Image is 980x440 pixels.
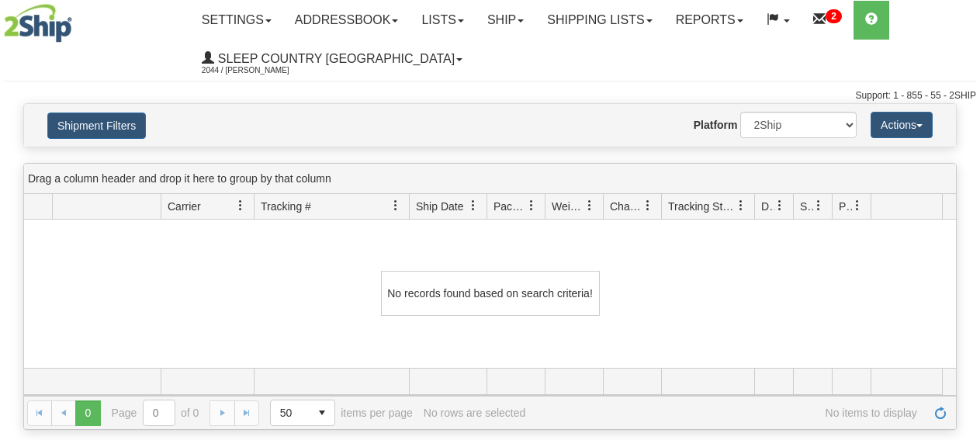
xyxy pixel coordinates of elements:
[944,140,978,299] iframe: chat widget
[270,400,335,426] span: Page sizes drop down
[270,400,413,426] span: items per page
[493,199,526,214] span: Packages
[112,400,199,426] span: Page of 0
[635,192,661,219] a: Charge filter column settings
[518,192,545,219] a: Packages filter column settings
[694,117,738,133] label: Platform
[552,199,584,214] span: Weight
[4,4,72,43] img: logo2044.jpg
[4,89,976,102] div: Support: 1 - 855 - 55 - 2SHIP
[261,199,311,214] span: Tracking #
[668,199,736,214] span: Tracking Status
[190,40,474,78] a: Sleep Country [GEOGRAPHIC_DATA] 2044 / [PERSON_NAME]
[728,192,754,219] a: Tracking Status filter column settings
[536,407,917,419] span: No items to display
[800,199,813,214] span: Shipment Issues
[664,1,755,40] a: Reports
[24,164,956,194] div: grid grouping header
[871,112,933,138] button: Actions
[75,400,100,425] span: Page 0
[802,1,854,40] a: 2
[310,400,334,425] span: select
[535,1,663,40] a: Shipping lists
[928,400,953,425] a: Refresh
[190,1,283,40] a: Settings
[280,405,300,421] span: 50
[424,407,526,419] div: No rows are selected
[610,199,642,214] span: Charge
[416,199,463,214] span: Ship Date
[202,63,318,78] span: 2044 / [PERSON_NAME]
[381,271,600,316] div: No records found based on search criteria!
[214,52,455,65] span: Sleep Country [GEOGRAPHIC_DATA]
[227,192,254,219] a: Carrier filter column settings
[767,192,793,219] a: Delivery Status filter column settings
[844,192,871,219] a: Pickup Status filter column settings
[476,1,535,40] a: Ship
[839,199,852,214] span: Pickup Status
[761,199,774,214] span: Delivery Status
[577,192,603,219] a: Weight filter column settings
[460,192,487,219] a: Ship Date filter column settings
[410,1,475,40] a: Lists
[283,1,410,40] a: Addressbook
[47,113,146,139] button: Shipment Filters
[805,192,832,219] a: Shipment Issues filter column settings
[383,192,409,219] a: Tracking # filter column settings
[826,9,842,23] sup: 2
[168,199,201,214] span: Carrier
